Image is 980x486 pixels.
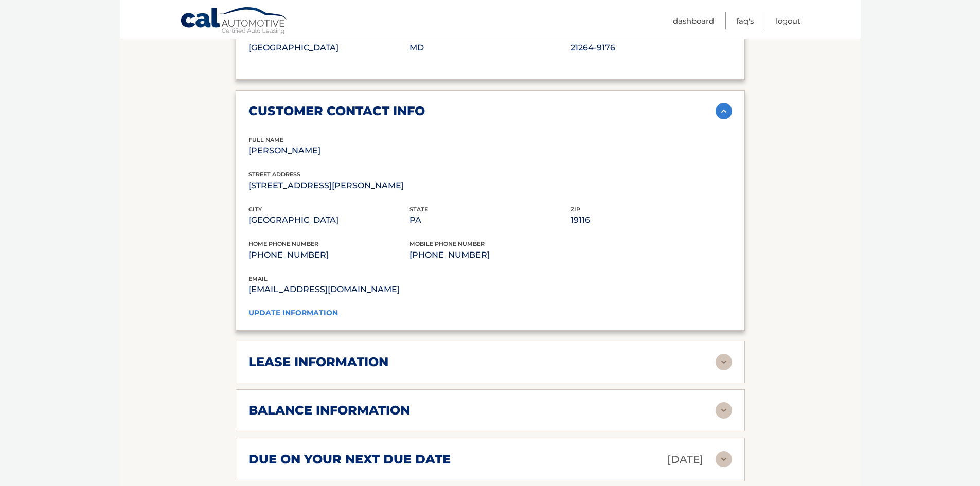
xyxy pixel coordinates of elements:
p: [GEOGRAPHIC_DATA] [248,213,409,227]
a: Logout [776,12,800,29]
p: [PERSON_NAME] [248,143,409,158]
span: zip [571,206,580,213]
p: [STREET_ADDRESS][PERSON_NAME] [248,178,409,193]
p: MD [409,41,571,55]
a: Dashboard [673,12,714,29]
img: accordion-rest.svg [716,354,732,370]
h2: lease information [248,354,388,370]
span: state [409,206,428,213]
a: Cal Automotive [180,7,288,37]
p: [EMAIL_ADDRESS][DOMAIN_NAME] [248,282,490,297]
span: email [248,275,268,282]
p: PA [409,213,571,227]
p: 19116 [571,213,732,227]
a: FAQ's [736,12,754,29]
h2: due on your next due date [248,452,451,467]
span: mobile phone number [409,240,485,247]
span: street address [248,171,300,178]
p: [PHONE_NUMBER] [248,248,409,262]
p: [GEOGRAPHIC_DATA] [248,41,409,55]
a: update information [248,308,338,317]
span: full name [248,136,283,143]
h2: customer contact info [248,103,425,119]
p: [PHONE_NUMBER] [409,248,571,262]
h2: balance information [248,403,410,418]
img: accordion-active.svg [716,103,732,119]
p: [DATE] [667,451,703,469]
p: 21264-9176 [571,41,732,55]
span: city [248,206,262,213]
img: accordion-rest.svg [716,402,732,419]
img: accordion-rest.svg [716,451,732,467]
span: home phone number [248,240,318,247]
